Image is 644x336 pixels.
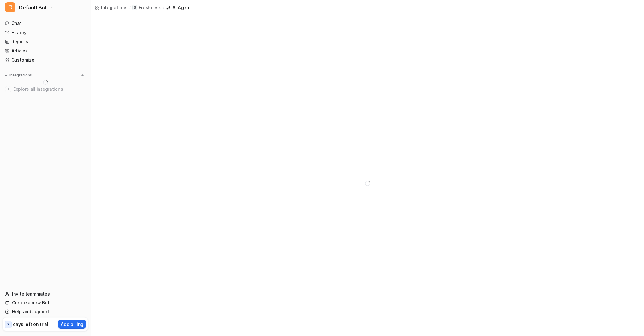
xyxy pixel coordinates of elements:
p: Freshdesk [139,4,161,11]
a: Reports [3,37,88,46]
img: menu_add.svg [80,73,85,77]
a: Create a new Bot [3,298,88,307]
span: / [163,5,164,10]
span: / [129,5,131,10]
button: Add billing [58,320,86,329]
a: Freshdesk [132,4,161,11]
p: Integrations [9,73,32,78]
span: D [5,2,15,12]
p: 7 [7,322,9,327]
a: Integrations [95,4,128,11]
a: Chat [3,19,88,28]
div: Integrations [101,4,128,11]
a: AI Agent [166,4,191,11]
a: Customize [3,56,88,64]
a: History [3,28,88,37]
button: Integrations [3,72,34,78]
div: AI Agent [172,4,191,11]
span: Explore all integrations [13,84,86,94]
a: Explore all integrations [3,85,88,94]
p: Add billing [61,321,83,327]
img: expand menu [4,73,8,77]
a: Articles [3,46,88,55]
a: Help and support [3,307,88,316]
p: days left on trial [13,321,48,327]
a: Invite teammates [3,290,88,298]
img: explore all integrations [5,86,11,92]
span: Default Bot [19,3,47,12]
